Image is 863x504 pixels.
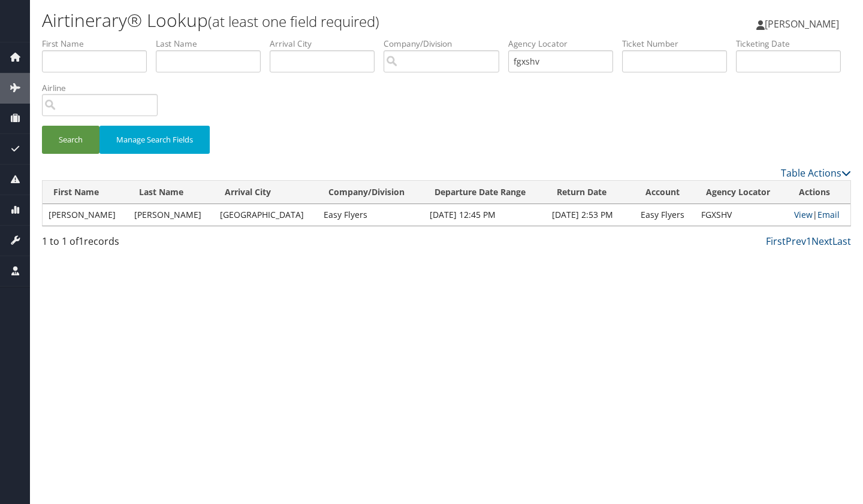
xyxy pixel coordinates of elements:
a: Table Actions [781,166,851,180]
label: First Name [42,38,156,50]
span: 1 [79,235,84,248]
h1: Airtinerary® Lookup [42,8,581,33]
button: Manage Search Fields [99,126,210,154]
label: Agency Locator [508,38,622,50]
td: [GEOGRAPHIC_DATA] [214,204,318,226]
label: Last Name [156,38,270,50]
small: (at least one field required) [208,11,379,31]
a: Prev [786,235,806,248]
td: [DATE] 2:53 PM [546,204,635,226]
td: Easy Flyers [318,204,424,226]
th: Departure Date Range: activate to sort column ascending [424,181,546,204]
a: Next [811,235,832,248]
a: First [766,235,786,248]
td: [DATE] 12:45 PM [424,204,546,226]
td: FGXSHV [695,204,788,226]
th: Actions [788,181,850,204]
th: Return Date: activate to sort column descending [546,181,635,204]
label: Arrival City [270,38,384,50]
label: Company/Division [384,38,508,50]
a: [PERSON_NAME] [756,6,851,42]
a: 1 [806,235,811,248]
a: View [794,209,813,220]
th: Arrival City: activate to sort column ascending [214,181,318,204]
th: First Name: activate to sort column ascending [43,181,128,204]
td: [PERSON_NAME] [43,204,128,226]
span: [PERSON_NAME] [765,17,839,31]
label: Ticket Number [622,38,736,50]
button: Search [42,126,99,154]
th: Account: activate to sort column ascending [635,181,695,204]
label: Airline [42,82,167,94]
label: Ticketing Date [736,38,850,50]
th: Agency Locator: activate to sort column ascending [695,181,788,204]
th: Company/Division [318,181,424,204]
td: Easy Flyers [635,204,695,226]
th: Last Name: activate to sort column ascending [128,181,214,204]
td: | [788,204,850,226]
td: [PERSON_NAME] [128,204,214,226]
div: 1 to 1 of records [42,234,231,254]
a: Last [832,235,851,248]
a: Email [817,209,840,220]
